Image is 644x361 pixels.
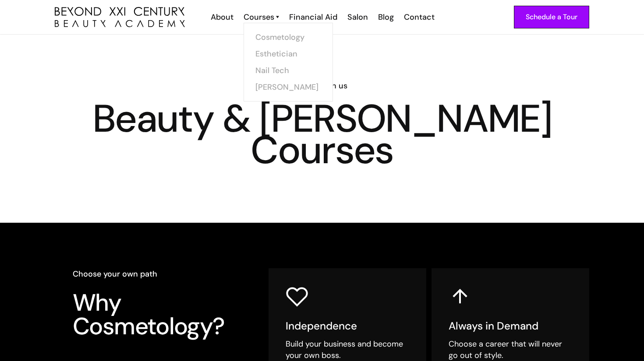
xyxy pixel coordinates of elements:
[449,319,572,333] h5: Always in Demand
[255,46,321,62] a: Esthetician
[372,11,398,23] a: Blog
[286,338,409,361] div: Build your business and become your own boss.
[342,11,372,23] a: Salon
[449,338,572,361] div: Choose a career that will never go out of style.
[286,285,308,308] img: heart icon
[255,29,321,46] a: Cosmetology
[255,62,321,79] a: Nail Tech
[55,7,185,28] a: home
[398,11,439,23] a: Contact
[286,319,409,333] h5: Independence
[211,11,234,23] div: About
[73,268,244,280] h6: Choose your own path
[289,11,337,23] div: Financial Aid
[244,11,274,23] div: Courses
[55,80,589,91] h6: Learn with us
[378,11,394,23] div: Blog
[244,23,333,102] nav: Courses
[449,285,471,308] img: up arrow
[205,11,238,23] a: About
[244,11,279,23] a: Courses
[283,11,342,23] a: Financial Aid
[347,11,368,23] div: Salon
[514,6,589,28] a: Schedule a Tour
[526,11,577,23] div: Schedule a Tour
[55,103,589,166] h1: Beauty & [PERSON_NAME] Courses
[55,7,185,28] img: beyond 21st century beauty academy logo
[73,291,244,338] h3: Why Cosmetology?
[404,11,435,23] div: Contact
[255,79,321,95] a: [PERSON_NAME]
